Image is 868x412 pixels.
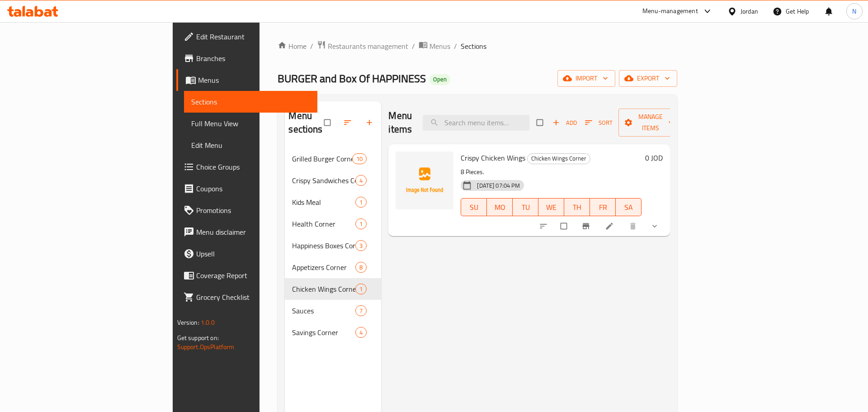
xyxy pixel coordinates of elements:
[292,197,355,208] span: Kids Meal
[412,41,415,52] li: /
[626,73,670,84] span: export
[292,305,355,316] span: Sauces
[292,240,355,251] span: Happiness Boxes Corner
[356,242,366,250] span: 3
[328,41,408,52] span: Restaurants management
[355,218,367,229] div: items
[356,307,366,315] span: 7
[576,216,598,236] button: Branch-specific-item
[542,201,561,214] span: WE
[285,191,381,213] div: Kids Meal1
[191,140,311,151] span: Edit Menu
[564,198,590,216] button: TH
[176,221,318,243] a: Menu disclaimer
[198,75,311,85] span: Menus
[292,327,355,338] span: Savings Corner
[285,148,381,170] div: Grilled Burger Corner10
[355,262,367,273] div: items
[454,41,457,52] li: /
[191,96,311,107] span: Sections
[196,292,311,303] span: Grocery Checklist
[531,114,550,131] span: Select section
[285,322,381,343] div: Savings Corner4
[429,74,450,85] div: Open
[285,170,381,191] div: Crispy Sandwiches Corner4
[285,213,381,235] div: Health Corner1
[292,284,355,294] span: Chicken Wings Corner
[852,6,856,16] span: N
[278,40,677,52] nav: breadcrumb
[513,198,538,216] button: TU
[565,73,608,84] span: import
[201,317,215,328] span: 1.0.0
[196,53,311,64] span: Branches
[196,270,311,281] span: Coverage Report
[585,118,613,128] span: Sort
[590,198,616,216] button: FR
[278,68,426,89] span: BURGER and Box Of HAPPINESS
[352,153,367,164] div: items
[184,134,318,156] a: Edit Menu
[650,222,659,231] svg: Show Choices
[356,220,366,228] span: 1
[552,118,577,128] span: Add
[196,31,311,42] span: Edit Restaurant
[487,198,513,216] button: MO
[319,114,338,131] span: Select all sections
[396,152,453,209] img: Crispy Chicken Wings
[184,113,318,134] a: Full Menu View
[355,240,367,251] div: items
[623,216,645,236] button: delete
[550,116,579,130] span: Add item
[388,109,412,136] h2: Menu items
[292,175,355,186] span: Crispy Sandwiches Corner
[429,41,450,52] span: Menus
[292,218,355,229] span: Health Corner
[538,198,564,216] button: WE
[594,201,612,214] span: FR
[645,216,666,236] button: show more
[473,181,524,190] span: [DATE] 07:04 PM
[626,111,675,134] span: Manage items
[317,40,408,52] a: Restaurants management
[568,201,586,214] span: TH
[196,183,311,194] span: Coupons
[741,6,758,16] div: Jordan
[177,317,199,328] span: Version:
[356,328,366,337] span: 4
[356,198,366,207] span: 1
[176,178,318,199] a: Coupons
[176,47,318,69] a: Branches
[619,70,677,87] button: export
[579,116,618,130] span: Sort items
[184,91,318,113] a: Sections
[176,286,318,308] a: Grocery Checklist
[461,151,525,165] span: Crispy Chicken Wings
[196,205,311,216] span: Promotions
[285,235,381,256] div: Happiness Boxes Corner3
[176,69,318,91] a: Menus
[642,6,698,17] div: Menu-management
[196,227,311,237] span: Menu disclaimer
[461,166,642,178] p: 8 Pieces.
[491,201,509,214] span: MO
[285,144,381,347] nav: Menu sections
[533,216,555,236] button: sort-choices
[356,285,366,294] span: 1
[177,332,219,344] span: Get support on:
[285,300,381,322] div: Sauces7
[176,199,318,221] a: Promotions
[461,198,487,216] button: SU
[516,201,535,214] span: TU
[191,118,311,129] span: Full Menu View
[196,248,311,259] span: Upsell
[355,175,367,186] div: items
[419,40,450,52] a: Menus
[292,153,352,164] div: Grilled Burger Corner
[176,156,318,178] a: Choice Groups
